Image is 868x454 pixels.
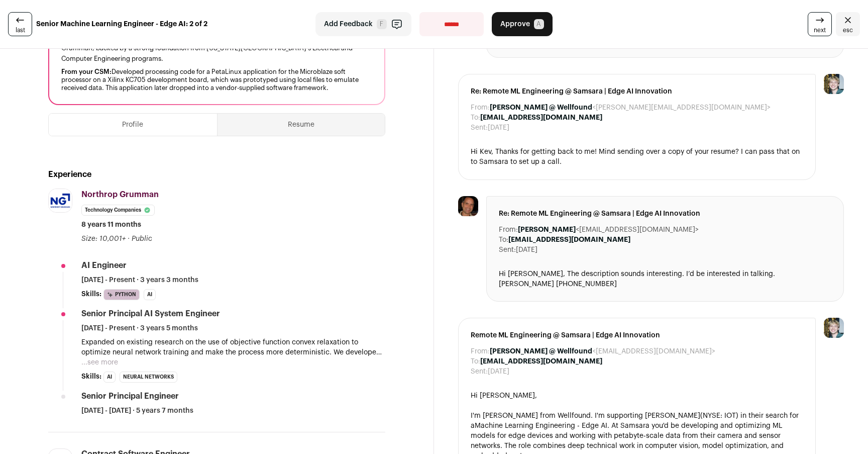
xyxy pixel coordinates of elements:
[128,234,130,244] span: ·
[16,26,25,34] span: last
[81,191,159,199] span: Northrop Grumman
[500,19,530,29] span: Approve
[81,323,198,333] span: [DATE] - Present · 3 years 5 months
[471,123,488,133] dt: Sent:
[488,123,509,133] dd: [DATE]
[480,358,602,365] b: [EMAIL_ADDRESS][DOMAIN_NAME]
[490,348,592,355] b: [PERSON_NAME] @ Wellfound
[81,391,179,402] div: Senior Principal Engineer
[499,225,518,235] dt: From:
[49,114,217,136] button: Profile
[471,356,480,367] dt: To:
[377,19,387,29] span: F
[120,372,177,383] li: Neural Networks
[103,372,116,383] li: AI
[81,235,126,242] span: Size: 10,001+
[490,104,592,111] b: [PERSON_NAME] @ Wellfound
[488,367,509,377] dd: [DATE]
[48,168,385,180] h2: Experience
[490,103,771,113] dd: <[PERSON_NAME][EMAIL_ADDRESS][DOMAIN_NAME]>
[81,406,193,416] span: [DATE] - [DATE] · 5 years 7 months
[471,346,490,356] dt: From:
[516,245,537,255] dd: [DATE]
[808,12,832,36] a: next
[471,103,490,113] dt: From:
[324,19,373,29] span: Add Feedback
[471,113,480,123] dt: To:
[81,260,127,271] div: AI Engineer
[81,308,220,319] div: Senior Principal AI System Engineer
[458,196,478,216] img: 133fe327bb578b5bc51299453e59d86f8eb5b2634f3a34f024b80ddabff2002e
[81,275,198,285] span: [DATE] - Present · 3 years 3 months
[81,220,141,230] span: 8 years 11 months
[843,26,853,34] span: esc
[81,357,118,368] button: ...see more
[471,86,803,97] span: Re: Remote ML Engineering @ Samsara | Edge AI Innovation
[81,205,155,216] li: Technology Companies
[61,68,372,92] div: Developed processing code for a PetaLinux application for the Microblaze soft processor on a Xili...
[471,391,803,401] div: Hi [PERSON_NAME],
[824,74,844,94] img: 6494470-medium_jpg
[36,19,207,29] strong: Senior Machine Learning Engineer - Edge AI: 2 of 2
[315,12,411,36] button: Add Feedback F
[490,346,715,356] dd: <[EMAIL_ADDRESS][DOMAIN_NAME]>
[471,330,803,340] span: Remote ML Engineering @ Samsara | Edge AI Innovation
[836,12,860,36] a: Close
[499,245,516,255] dt: Sent:
[824,318,844,338] img: 6494470-medium_jpg
[534,19,544,29] span: A
[144,289,156,300] li: AI
[499,209,831,219] span: Re: Remote ML Engineering @ Samsara | Edge AI Innovation
[480,114,602,121] b: [EMAIL_ADDRESS][DOMAIN_NAME]
[81,372,101,382] span: Skills:
[8,12,32,36] a: last
[49,189,72,212] img: b2e9bdce21b07de38900927a9a70959c8a8d72d56680bd4df401eda028f85181.jpg
[471,367,488,377] dt: Sent:
[518,226,576,233] b: [PERSON_NAME]
[103,289,140,300] li: Python
[132,235,152,242] span: Public
[518,225,699,235] dd: <[EMAIL_ADDRESS][DOMAIN_NAME]>
[61,68,112,75] span: From your CSM:
[499,269,831,289] div: Hi [PERSON_NAME], The description sounds interesting. I’d be interested in talking. [PERSON_NAME]...
[81,289,101,299] span: Skills:
[508,236,630,243] b: [EMAIL_ADDRESS][DOMAIN_NAME]
[81,337,385,357] p: Expanded on existing research on the use of objective function convex relaxation to optimize neur...
[492,12,553,36] button: Approve A
[499,235,508,245] dt: To:
[814,26,826,34] span: next
[218,114,385,136] button: Resume
[471,147,803,167] div: Hi Kev, Thanks for getting back to me! Mind sending over a copy of your resume? I can pass that o...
